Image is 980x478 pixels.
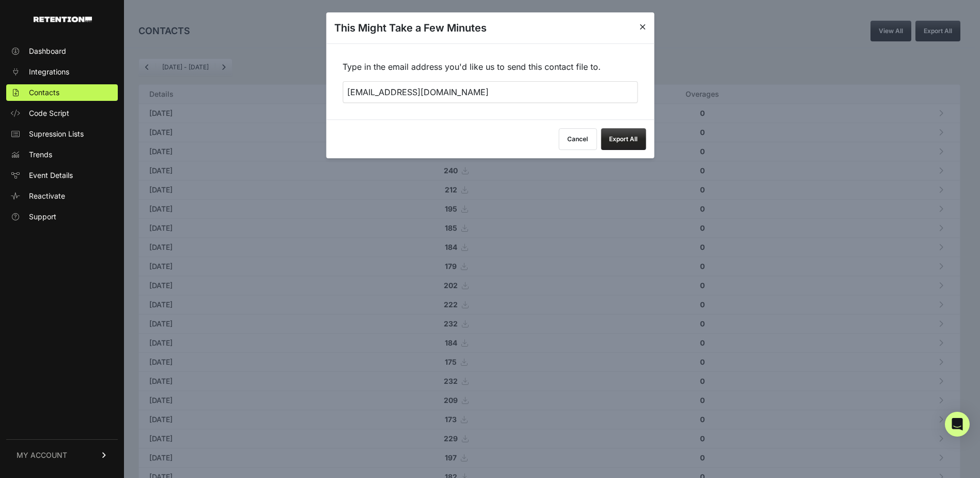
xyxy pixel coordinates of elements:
a: Dashboard [6,43,118,59]
span: MY ACCOUNT [17,450,67,460]
a: Contacts [6,84,118,101]
span: Dashboard [29,46,66,56]
span: Trends [29,150,52,160]
span: Contacts [29,87,59,98]
div: Open Intercom Messenger [945,412,970,437]
a: Supression Lists [6,126,118,142]
button: Cancel [558,128,597,150]
div: Type in the email address you'd like us to send this contact file to. [326,43,654,119]
a: Support [6,208,118,225]
a: Integrations [6,64,118,80]
a: Event Details [6,167,118,184]
a: Trends [6,146,118,163]
a: MY ACCOUNT [6,439,118,471]
span: Supression Lists [29,129,84,139]
a: Code Script [6,105,118,122]
button: Export All [601,128,646,150]
span: Support [29,212,56,222]
a: Reactivate [6,188,118,204]
input: + Add recipient [343,81,637,103]
span: Reactivate [29,191,65,201]
img: Retention.com [34,17,92,22]
span: Code Script [29,108,69,118]
h3: This Might Take a Few Minutes [334,21,487,35]
span: Event Details [29,170,73,181]
span: Integrations [29,67,69,77]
